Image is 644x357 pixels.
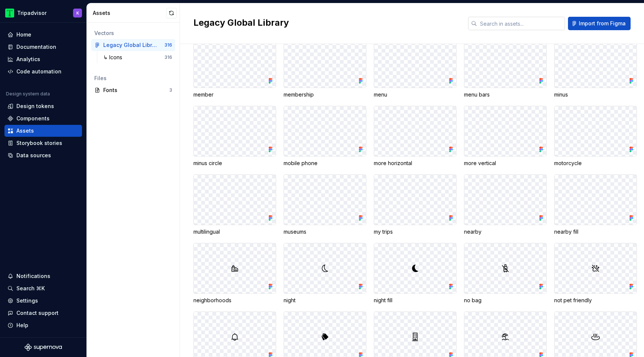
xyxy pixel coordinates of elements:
[554,228,637,236] div: nearby fill
[284,159,366,167] div: mobile phone
[193,17,459,29] h2: Legacy Global Library
[568,17,631,30] button: Import from Figma
[16,139,62,147] div: Storybook stories
[16,56,40,63] div: Analytics
[4,113,82,124] a: Components
[16,309,59,317] div: Contact support
[6,91,50,97] div: Design system data
[16,297,38,304] div: Settings
[4,41,82,53] a: Documentation
[374,228,457,236] div: my trips
[164,42,172,48] div: 316
[284,297,366,304] div: night
[193,297,276,304] div: neighborhoods
[4,125,82,137] a: Assets
[284,91,366,98] div: membership
[16,102,54,110] div: Design tokens
[94,29,172,37] div: Vectors
[374,297,457,304] div: night fill
[76,10,79,16] div: K
[16,127,34,135] div: Assets
[193,91,276,98] div: member
[100,51,175,63] a: ↳ Icons316
[16,152,51,159] div: Data sources
[16,68,61,75] div: Code automation
[16,115,50,122] div: Components
[4,319,82,331] button: Help
[94,75,172,82] div: Files
[169,87,172,93] div: 3
[4,282,82,294] button: Search ⌘K
[477,17,565,30] input: Search in assets...
[16,43,56,51] div: Documentation
[4,53,82,65] a: Analytics
[554,91,637,98] div: minus
[91,39,175,51] a: Legacy Global Library316
[25,344,62,351] svg: Supernova Logo
[554,159,637,167] div: motorcycle
[16,272,50,280] div: Notifications
[374,91,457,98] div: menu
[4,66,82,78] a: Code automation
[4,29,82,41] a: Home
[4,307,82,319] button: Contact support
[103,54,125,61] div: ↳ Icons
[464,159,547,167] div: more vertical
[93,9,166,17] div: Assets
[193,228,276,236] div: multilingual
[16,285,45,292] div: Search ⌘K
[103,86,169,94] div: Fonts
[464,91,547,98] div: menu bars
[16,322,28,329] div: Help
[4,270,82,282] button: Notifications
[464,297,547,304] div: no bag
[17,9,47,17] div: Tripadvisor
[164,54,172,60] div: 316
[103,41,159,49] div: Legacy Global Library
[4,149,82,161] a: Data sources
[5,9,14,18] img: 0ed0e8b8-9446-497d-bad0-376821b19aa5.png
[1,5,85,21] button: TripadvisorK
[554,297,637,304] div: not pet friendly
[374,159,457,167] div: more horizontal
[464,228,547,236] div: nearby
[16,31,31,38] div: Home
[284,228,366,236] div: museums
[579,20,626,27] span: Import from Figma
[193,159,276,167] div: minus circle
[4,100,82,112] a: Design tokens
[91,84,175,96] a: Fonts3
[4,295,82,307] a: Settings
[4,137,82,149] a: Storybook stories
